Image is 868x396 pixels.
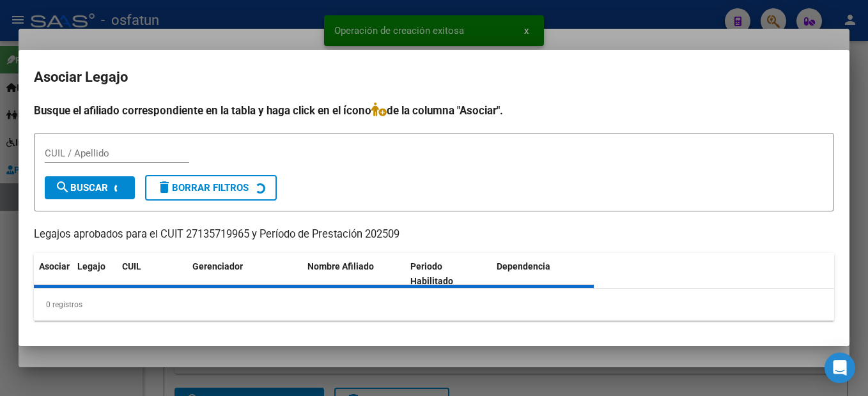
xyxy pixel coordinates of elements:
[117,253,187,295] datatable-header-cell: CUIL
[492,253,594,295] datatable-header-cell: Dependencia
[55,182,108,194] span: Buscar
[34,102,834,119] h4: Busque el afiliado correspondiente en la tabla y haga click en el ícono de la columna "Asociar".
[45,176,135,199] button: Buscar
[34,289,834,321] div: 0 registros
[302,253,405,295] datatable-header-cell: Nombre Afiliado
[825,353,855,383] div: Open Intercom Messenger
[157,182,249,194] span: Borrar Filtros
[307,261,374,271] span: Nombre Afiliado
[39,261,70,271] span: Asociar
[497,261,550,271] span: Dependencia
[77,261,105,271] span: Legajo
[145,175,277,201] button: Borrar Filtros
[410,261,453,286] span: Periodo Habilitado
[34,227,834,243] p: Legajos aprobados para el CUIT 27135719965 y Período de Prestación 202509
[122,261,141,271] span: CUIL
[34,65,834,89] h2: Asociar Legajo
[405,253,492,295] datatable-header-cell: Periodo Habilitado
[192,261,243,271] span: Gerenciador
[72,253,117,295] datatable-header-cell: Legajo
[187,253,302,295] datatable-header-cell: Gerenciador
[34,253,72,295] datatable-header-cell: Asociar
[55,179,70,195] mat-icon: search
[157,179,172,195] mat-icon: delete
